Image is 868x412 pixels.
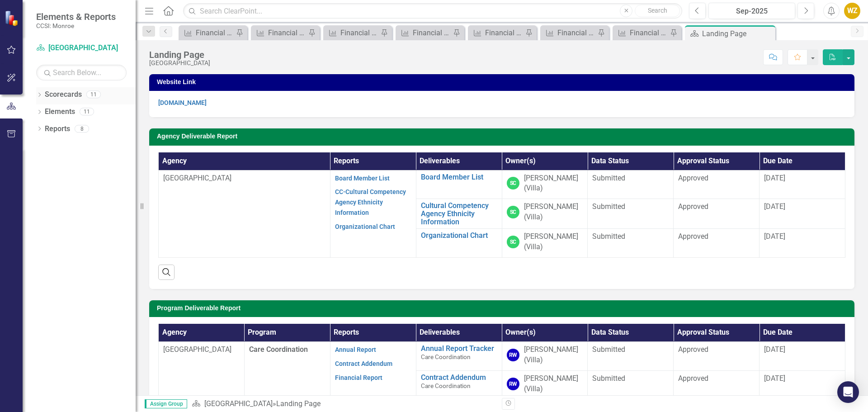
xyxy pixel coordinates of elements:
span: Care Coordination [421,353,471,360]
div: Financial Report [630,27,668,38]
td: Double-Click to Edit [588,370,674,399]
span: Care Coordination [249,345,308,354]
span: Approved [678,202,708,211]
td: Double-Click to Edit [674,229,759,258]
span: Submitted [592,202,625,211]
h3: Program Deliverable Report [157,305,850,312]
span: Submitted [592,174,625,182]
span: Approved [678,374,708,383]
td: Double-Click to Edit [588,170,674,199]
div: 8 [75,125,89,133]
p: [GEOGRAPHIC_DATA] [163,345,240,355]
div: Landing Page [702,28,773,39]
a: [DOMAIN_NAME] [158,99,207,106]
a: Contract Addendum [335,360,392,367]
span: Approved [678,232,708,241]
div: SC [507,177,519,189]
a: Elements [45,107,75,117]
a: Reports [45,124,70,134]
a: Financial Report [398,27,451,38]
td: Double-Click to Edit Right Click for Context Menu [416,370,502,399]
a: Financial Report [181,27,234,38]
div: Financial Report [196,27,234,38]
div: [PERSON_NAME] (Villa) [524,173,583,194]
h3: Website Link [157,79,850,85]
td: Double-Click to Edit [674,370,759,399]
div: 11 [86,91,101,99]
div: » [192,399,495,409]
span: Submitted [592,232,625,241]
td: Double-Click to Edit [674,199,759,229]
input: Search ClearPoint... [183,3,682,19]
span: Search [648,7,667,14]
div: [PERSON_NAME] (Villa) [524,232,583,252]
span: [DATE] [764,232,785,241]
a: [GEOGRAPHIC_DATA] [204,399,273,408]
div: Financial Report [413,27,451,38]
button: Sep-2025 [708,3,795,19]
div: [PERSON_NAME] (Villa) [524,374,583,394]
div: Financial Report [340,27,378,38]
span: [DATE] [764,345,785,354]
a: Board Member List [335,175,390,182]
div: SC [507,236,519,248]
div: [GEOGRAPHIC_DATA] [149,60,210,66]
td: Double-Click to Edit [674,342,759,371]
a: Scorecards [45,90,82,100]
td: Double-Click to Edit [588,199,674,229]
button: WZ [844,3,860,19]
td: Double-Click to Edit Right Click for Context Menu [416,199,502,229]
span: Care Coordination [421,382,471,389]
span: [DATE] [764,202,785,211]
a: Financial Report [253,27,306,38]
a: Financial Report [470,27,523,38]
div: [PERSON_NAME] (Villa) [524,202,583,223]
small: CCSI: Monroe [36,22,116,29]
a: Cultural Competency Agency Ethnicity Information [421,202,497,226]
td: Double-Click to Edit Right Click for Context Menu [416,229,502,258]
a: Organizational Chart [335,223,395,230]
span: Approved [678,174,708,182]
div: [PERSON_NAME] (Villa) [524,345,583,365]
a: Financial Report [615,27,668,38]
td: Double-Click to Edit Right Click for Context Menu [416,342,502,371]
span: Submitted [592,345,625,354]
a: Contract Addendum [421,374,497,382]
td: Double-Click to Edit [588,342,674,371]
a: Financial Report [542,27,595,38]
a: Financial Report [335,374,382,381]
div: Landing Page [149,50,210,60]
td: Double-Click to Edit Right Click for Context Menu [416,170,502,199]
div: RW [507,378,519,390]
div: Open Intercom Messenger [837,381,859,403]
td: Double-Click to Edit [588,229,674,258]
span: [DATE] [764,174,785,182]
a: Financial Report [325,27,378,38]
h3: Agency Deliverable Report [157,133,850,140]
a: Annual Report Tracker [421,345,497,353]
div: Sep-2025 [712,6,792,17]
div: Financial Report [268,27,306,38]
div: RW [507,349,519,361]
input: Search Below... [36,65,127,81]
img: ClearPoint Strategy [5,10,20,26]
p: [GEOGRAPHIC_DATA] [163,173,325,184]
a: Annual Report [335,346,376,353]
td: Double-Click to Edit [674,170,759,199]
div: Financial Report [557,27,595,38]
div: Financial Report [485,27,523,38]
div: Landing Page [276,399,321,408]
a: Board Member List [421,173,497,181]
a: CC-Cultural Competency Agency Ethnicity Information [335,188,406,216]
div: SC [507,206,519,218]
span: Submitted [592,374,625,383]
a: Organizational Chart [421,232,497,240]
span: Assign Group [145,399,187,408]
span: [DATE] [764,374,785,383]
span: Approved [678,345,708,354]
div: 11 [80,108,94,116]
span: Elements & Reports [36,11,116,22]
button: Search [635,5,680,17]
a: [GEOGRAPHIC_DATA] [36,43,127,53]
